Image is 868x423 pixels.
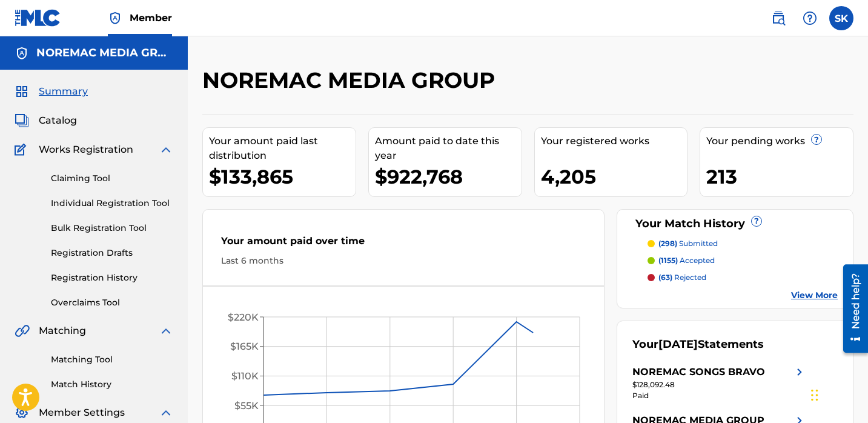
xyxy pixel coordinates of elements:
[39,113,77,128] span: Catalog
[51,353,173,366] a: Matching Tool
[108,11,122,25] img: Top Rightsholder
[658,256,678,265] span: (1155)
[658,239,677,248] span: (298)
[234,400,259,411] tspan: $55K
[658,255,715,266] p: accepted
[658,338,698,351] span: [DATE]
[632,379,807,390] div: $128,092.48
[15,113,29,128] img: Catalog
[798,6,822,30] div: Help
[648,272,838,283] a: (63) rejected
[658,238,718,249] p: submitted
[51,222,173,235] a: Bulk Registration Tool
[15,142,30,157] img: Works Registration
[51,197,173,210] a: Individual Registration Tool
[375,134,522,163] div: Amount paid to date this year
[632,390,807,401] div: Paid
[39,324,86,338] span: Matching
[15,405,29,420] img: Member Settings
[159,324,173,338] img: expand
[15,9,61,27] img: MLC Logo
[39,405,125,420] span: Member Settings
[791,289,838,302] a: View More
[375,163,522,190] div: $922,768
[36,46,173,60] h5: NOREMAC MEDIA GROUP
[51,172,173,185] a: Claiming Tool
[231,370,259,382] tspan: $110K
[648,255,838,266] a: (1155) accepted
[15,113,77,128] a: CatalogCatalog
[632,336,764,353] div: Your Statements
[829,6,853,30] div: User Menu
[15,324,30,338] img: Matching
[632,216,838,232] div: Your Match History
[221,234,586,255] div: Your amount paid over time
[658,272,706,283] p: rejected
[159,405,173,420] img: expand
[541,163,687,190] div: 4,205
[811,377,818,413] div: Drag
[658,273,672,282] span: (63)
[130,11,172,25] span: Member
[51,378,173,391] a: Match History
[803,11,817,25] img: help
[771,11,786,25] img: search
[812,135,821,144] span: ?
[39,142,133,157] span: Works Registration
[706,134,853,148] div: Your pending works
[228,311,259,323] tspan: $220K
[648,238,838,249] a: (298) submitted
[209,134,356,163] div: Your amount paid last distribution
[15,46,29,61] img: Accounts
[766,6,790,30] a: Public Search
[706,163,853,190] div: 213
[15,84,29,99] img: Summary
[51,247,173,259] a: Registration Drafts
[752,216,761,226] span: ?
[202,67,501,94] h2: NOREMAC MEDIA GROUP
[209,163,356,190] div: $133,865
[541,134,687,148] div: Your registered works
[792,365,807,379] img: right chevron icon
[221,255,586,267] div: Last 6 months
[632,365,765,379] div: NOREMAC SONGS BRAVO
[159,142,173,157] img: expand
[834,260,868,358] iframe: Resource Center
[51,296,173,309] a: Overclaims Tool
[632,365,807,401] a: NOREMAC SONGS BRAVOright chevron icon$128,092.48Paid
[230,341,259,352] tspan: $165K
[51,271,173,284] a: Registration History
[15,84,88,99] a: SummarySummary
[39,84,88,99] span: Summary
[807,365,868,423] iframe: Chat Widget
